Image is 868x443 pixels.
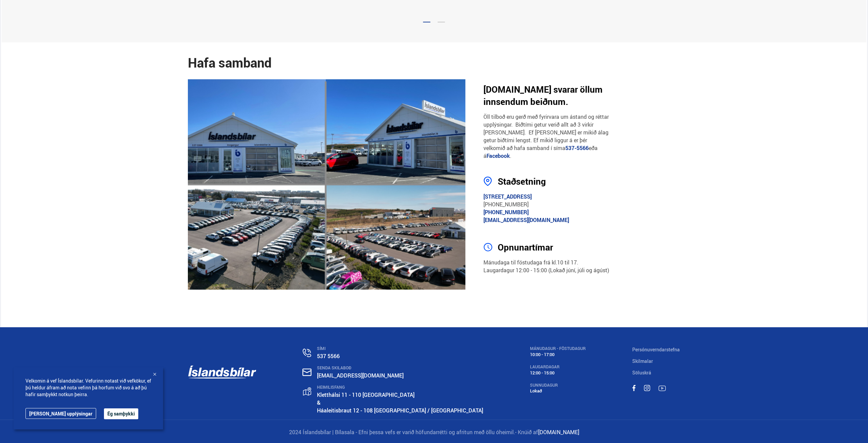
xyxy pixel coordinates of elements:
div: HEIMILISFANG [317,385,483,390]
div: SUNNUDAGUR [530,383,586,388]
a: Skilmalar [632,358,653,364]
a: Kletthálsi 11 - 110 [GEOGRAPHIC_DATA] [317,391,414,399]
span: Velkomin á vef Íslandsbílar. Vefurinn notast við vefkökur, ef þú heldur áfram að nota vefinn þá h... [25,377,151,398]
h4: Opnunartímar [498,241,609,253]
div: Lokað [530,388,586,393]
h3: Hafa samband [188,58,465,68]
span: - Knúið af [515,428,538,436]
p: Öll tilboð eru gerð með fyrirvara um ástand og réttar upplýsingar. Biðtími getur verið allt að 3 ... [483,113,609,160]
img: n0V2lOsqF3l1V2iz.svg [303,349,311,357]
a: [PHONE_NUMBER] [483,201,529,208]
img: gp4YpyYFnEr45R34.svg [303,387,311,396]
a: [PHONE_NUMBER] [483,208,529,216]
img: VcW7KN8fN0rNTK8G.png [188,79,465,290]
a: Persónuverndarstefna [632,346,680,353]
a: [DOMAIN_NAME] [538,428,579,436]
a: 537 5566 [317,352,340,360]
a: Söluskrá [632,369,651,376]
div: SÍMI [317,346,483,351]
a: Háaleitisbraut 12 - 108 [GEOGRAPHIC_DATA] / [GEOGRAPHIC_DATA] [317,407,483,414]
a: [PERSON_NAME] upplýsingar [25,408,96,419]
h4: Staðsetning [498,175,609,187]
img: nHj8e-n-aHgjukTg.svg [302,368,312,376]
div: 12:00 - 15:00 [530,370,586,375]
p: 2024 Íslandsbílar | Bílasala - Efni þessa vefs er varið höfundarrétti og afritun með öllu óheimil. [188,428,680,436]
button: Ég samþykki [104,408,138,419]
a: [STREET_ADDRESS] [483,193,532,200]
div: MÁNUDAGUR - FÖSTUDAGUR [530,346,586,351]
h4: [DOMAIN_NAME] svarar öllum innsendum beiðnum. [483,83,609,108]
a: 537-5566 [565,144,589,152]
a: [EMAIL_ADDRESS][DOMAIN_NAME] [483,216,569,224]
a: [EMAIL_ADDRESS][DOMAIN_NAME] [317,372,404,379]
a: Facebook [486,152,510,160]
p: Mánudaga til föstudaga frá kl.10 til 17. Laugardagur 12:00 - 15:00 (Lokað júní, júli og ágúst) [483,259,609,274]
button: Opna LiveChat spjallviðmót [5,3,26,23]
div: LAUGARDAGAR [530,365,586,369]
div: 10:00 - 17:00 [530,352,586,357]
strong: & [317,399,321,406]
div: SENDA SKILABOÐ [317,366,483,370]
